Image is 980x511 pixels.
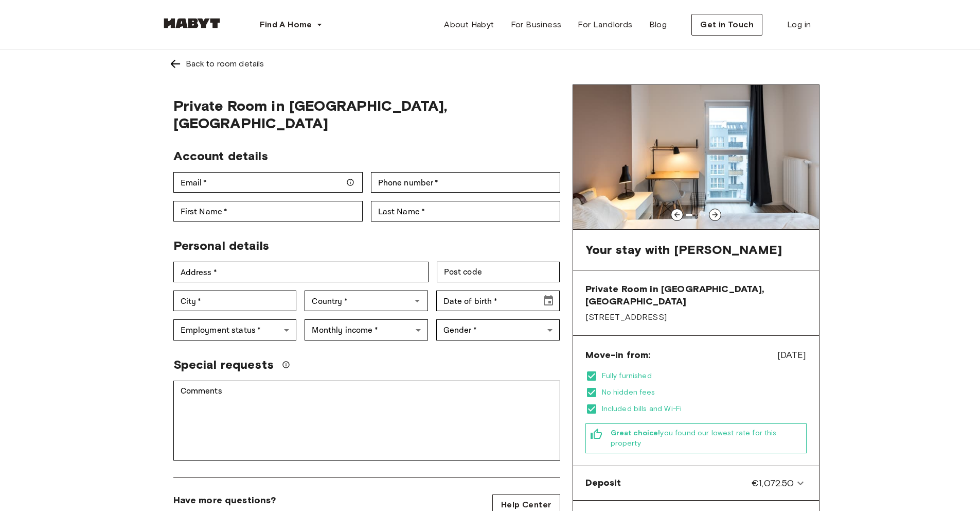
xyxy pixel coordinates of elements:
[282,361,290,369] svg: We'll do our best to accommodate your request, but please note we can't guarantee it will be poss...
[260,19,312,31] span: Find A Home
[346,178,354,186] svg: Make sure your email is correct — we'll send your booking details there.
[569,14,640,35] a: For Landlords
[573,85,819,229] img: Image of the room
[501,499,551,511] span: Help Center
[371,201,560,222] div: Last Name
[779,14,819,35] a: Log in
[503,14,570,35] a: For Business
[173,238,269,253] span: Personal details
[371,172,560,193] div: Phone number
[787,19,811,31] span: Log in
[173,172,363,193] div: Email
[611,429,661,437] b: Great choice!
[538,291,559,311] button: Choose date
[173,148,268,163] span: Account details
[173,97,560,132] span: Private Room in [GEOGRAPHIC_DATA], [GEOGRAPHIC_DATA]
[585,312,807,323] span: [STREET_ADDRESS]
[173,357,274,372] span: Special requests
[649,19,667,31] span: Blog
[511,19,562,31] span: For Business
[186,58,264,70] div: Back to room details
[578,19,632,31] span: For Landlords
[161,49,819,78] a: Left pointing arrowBack to room details
[173,381,560,461] div: Comments
[602,371,807,381] span: Fully furnished
[410,294,424,308] button: Open
[173,201,363,222] div: First Name
[444,19,494,31] span: About Habyt
[611,428,802,449] span: you found our lowest rate for this property
[777,348,807,362] span: [DATE]
[169,58,182,70] img: Left pointing arrow
[173,291,297,311] div: City
[585,349,651,361] span: Move-in from:
[752,476,794,490] span: €1,072.50
[585,283,807,308] span: Private Room in [GEOGRAPHIC_DATA], [GEOGRAPHIC_DATA]
[602,404,807,414] span: Included bills and Wi-Fi
[173,494,276,506] span: Have more questions?
[173,262,429,282] div: Address
[436,14,502,35] a: About Habyt
[585,242,782,258] span: Your stay with [PERSON_NAME]
[577,470,815,496] div: Deposit€1,072.50
[700,19,754,31] span: Get in Touch
[602,387,807,398] span: No hidden fees
[691,14,762,36] button: Get in Touch
[641,14,675,35] a: Blog
[585,476,621,490] span: Deposit
[161,18,223,28] img: Habyt
[252,14,331,35] button: Find A Home
[437,262,560,282] div: Post code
